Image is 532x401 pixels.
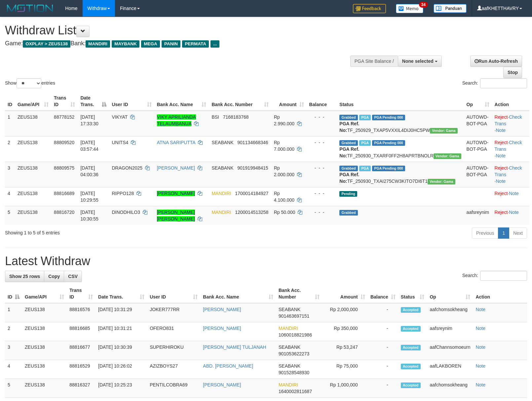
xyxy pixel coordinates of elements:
[22,284,67,303] th: Game/API: activate to sort column ascending
[509,191,519,196] a: Note
[235,210,268,215] span: Copy 1200014513258 to clipboard
[147,303,200,322] td: JOKER777RR
[17,78,41,88] select: Showentries
[223,114,249,120] span: Copy 7168183768 to clipboard
[339,146,359,158] b: PGA Ref. No:
[15,206,51,225] td: ZEUS138
[464,136,492,162] td: AUTOWD-BOT-PGA
[95,303,147,322] td: [DATE] 10:31:29
[95,360,147,379] td: [DATE] 10:26:02
[209,92,271,111] th: Bank Acc. Number: activate to sort column ascending
[5,255,527,268] h1: Latest Withdraw
[368,303,398,322] td: -
[15,187,51,206] td: ZEUS138
[5,271,44,282] a: Show 25 rows
[5,111,15,137] td: 1
[68,274,78,279] span: CSV
[274,114,294,126] span: Rp 2.990.000
[279,344,300,350] span: SEABANK
[112,114,127,120] span: VIKYAT
[274,210,295,215] span: Rp 50.000
[279,363,300,369] span: SEABANK
[339,115,358,120] span: Grabbed
[211,210,231,215] span: MANDIRI
[5,40,348,47] h4: Game: Bank:
[495,114,508,120] a: Reject
[5,206,15,225] td: 5
[237,140,268,145] span: Copy 901134668346 to clipboard
[419,2,428,8] span: 34
[464,92,492,111] th: Op: activate to sort column ascending
[368,341,398,360] td: -
[147,322,200,341] td: OFERO831
[480,271,527,281] input: Search:
[15,92,51,111] th: Game/API: activate to sort column ascending
[237,165,268,171] span: Copy 901919948415 to clipboard
[141,40,160,48] span: MEGA
[339,121,359,133] b: PGA Ref. No:
[322,341,367,360] td: Rp 53,247
[157,140,195,145] a: ATNA SARIPUTTA
[274,191,294,203] span: Rp 4.100.000
[112,165,142,171] span: DRAGON2025
[147,379,200,398] td: PENTILCOBRA69
[210,40,219,48] span: ...
[5,162,15,187] td: 3
[54,114,74,120] span: 88778152
[492,187,529,206] td: ·
[15,136,51,162] td: ZEUS138
[67,379,95,398] td: 88816327
[368,284,398,303] th: Balance: activate to sort column ascending
[276,284,322,303] th: Bank Acc. Number: activate to sort column ascending
[5,322,22,341] td: 2
[211,140,233,145] span: SEABANK
[162,40,180,48] span: PANIN
[427,341,473,360] td: aafChannsomoeurn
[498,227,509,239] a: 1
[339,210,358,216] span: Grabbed
[322,360,367,379] td: Rp 75,000
[78,92,109,111] th: Date Trans.: activate to sort column descending
[337,162,464,187] td: TF_250930_TXAI275CW3KITO7DI6T1
[203,363,253,369] a: ABD. [PERSON_NAME]
[509,227,527,239] a: Next
[274,140,294,152] span: Rp 7.000.000
[279,370,309,375] span: Copy 901528548930 to clipboard
[5,341,22,360] td: 3
[211,191,231,196] span: MANDIRI
[67,341,95,360] td: 88816677
[495,165,508,171] a: Reject
[48,274,60,279] span: Copy
[5,24,348,37] h1: Withdraw List
[496,153,506,158] a: Note
[401,345,421,350] span: Accepted
[339,166,358,171] span: Grabbed
[182,40,209,48] span: PERMATA
[67,284,95,303] th: Trans ID: activate to sort column ascending
[492,162,529,187] td: · ·
[54,140,74,145] span: 88809520
[430,128,458,134] span: Vendor URL: https://trx31.1velocity.biz
[473,284,527,303] th: Action
[462,271,527,281] label: Search:
[147,284,200,303] th: User ID: activate to sort column ascending
[5,187,15,206] td: 4
[359,115,371,120] span: Marked by aafchomsokheang
[157,165,195,171] a: [PERSON_NAME]
[157,191,195,196] a: [PERSON_NAME]
[359,140,371,146] span: Marked by aafkaynarin
[279,313,309,319] span: Copy 901463697151 to clipboard
[402,59,434,64] span: None selected
[496,179,506,184] a: Note
[5,136,15,162] td: 2
[368,379,398,398] td: -
[492,111,529,137] td: · ·
[464,162,492,187] td: AUTOWD-BOT-PGA
[401,326,421,332] span: Accepted
[67,360,95,379] td: 88816529
[492,136,529,162] td: · ·
[309,209,334,216] div: - - -
[470,56,522,67] a: Run Auto-Refresh
[309,165,334,171] div: - - -
[472,227,498,239] a: Previous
